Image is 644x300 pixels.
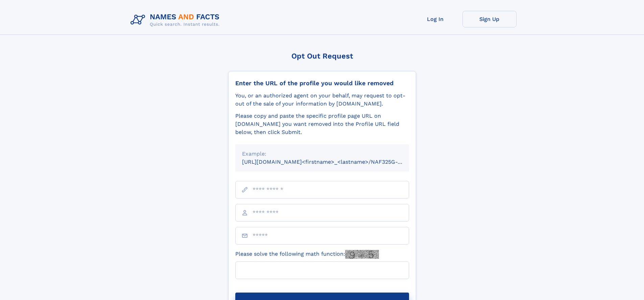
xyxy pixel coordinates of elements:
[235,92,409,108] div: You, or an authorized agent on your behalf, may request to opt-out of the sale of your informatio...
[462,11,517,27] a: Sign Up
[235,250,379,259] label: Please solve the following math function:
[235,112,409,136] div: Please copy and paste the specific profile page URL on [DOMAIN_NAME] you want removed into the Pr...
[235,79,409,87] div: Enter the URL of the profile you would like removed
[242,150,402,158] div: Example:
[128,11,225,29] img: Logo Names and Facts
[228,52,416,60] div: Opt Out Request
[408,11,462,27] a: Log In
[242,159,422,165] small: [URL][DOMAIN_NAME]<firstname>_<lastname>/NAF325G-xxxxxxxx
